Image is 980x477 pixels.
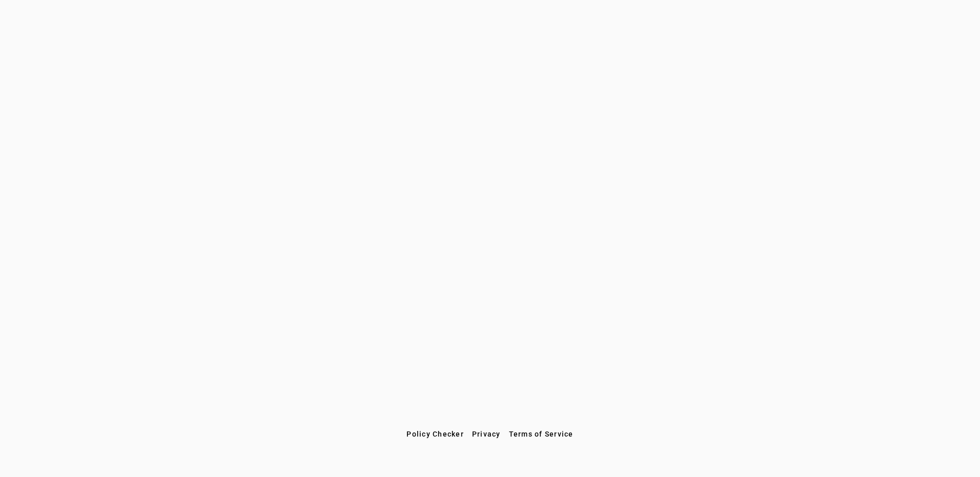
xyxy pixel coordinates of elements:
span: Privacy [472,430,501,438]
button: Terms of Service [505,425,578,443]
span: Policy Checker [406,430,464,438]
button: Privacy [468,425,505,443]
button: Policy Checker [402,425,468,443]
span: Terms of Service [509,430,574,438]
